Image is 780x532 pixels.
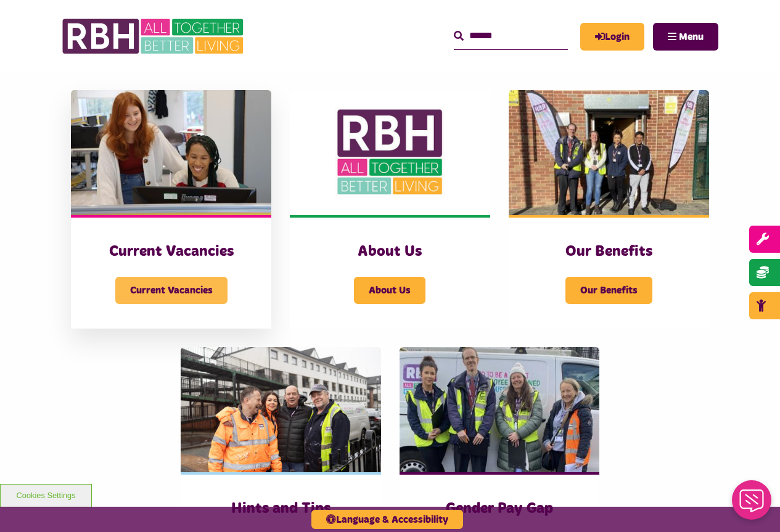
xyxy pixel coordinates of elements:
a: About Us About Us [290,90,490,329]
button: Navigation [653,23,718,51]
span: Our Benefits [565,277,652,304]
img: RBH [62,12,247,60]
h3: About Us [314,242,466,261]
img: IMG 1470 [71,90,271,215]
img: SAZMEDIA RBH 21FEB24 46 [181,347,381,472]
iframe: Netcall Web Assistant for live chat [725,477,780,532]
h3: Hints and Tips [205,499,356,518]
span: Menu [679,32,704,42]
span: Current Vacancies [115,277,228,304]
button: Language & Accessibility [311,510,463,529]
img: Dropinfreehold2 [509,90,709,215]
h3: Our Benefits [533,242,684,261]
h3: Current Vacancies [96,242,247,261]
h3: Gender Pay Gap [424,499,575,518]
span: About Us [354,277,425,304]
input: Search [454,23,568,49]
img: 391760240 1590016381793435 2179504426197536539 N [400,347,600,472]
img: RBH Logo Social Media 480X360 (1) [290,90,490,215]
a: MyRBH [580,23,644,51]
a: Our Benefits Our Benefits [509,90,709,329]
a: Current Vacancies Current Vacancies [71,90,271,329]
